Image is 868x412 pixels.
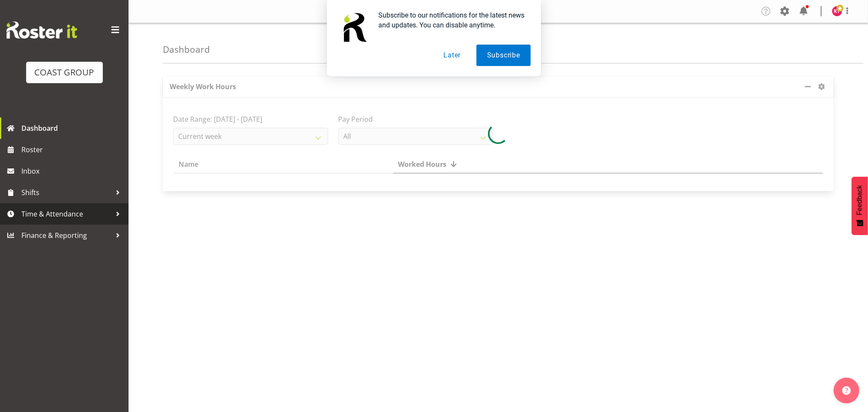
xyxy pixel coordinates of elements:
span: Inbox [21,165,124,177]
img: help-xxl-2.png [842,386,851,395]
button: Later [433,45,471,66]
span: Dashboard [21,122,124,135]
span: Finance & Reporting [21,229,111,242]
span: Time & Attendance [21,208,111,220]
span: Shifts [21,186,111,199]
img: notification icon [337,10,371,45]
div: Subscribe to our notifications for the latest news and updates. You can disable anytime. [371,10,531,30]
span: Feedback [856,185,864,215]
span: Roster [21,143,124,156]
button: Feedback - Show survey [852,177,868,235]
button: Subscribe [476,45,531,66]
